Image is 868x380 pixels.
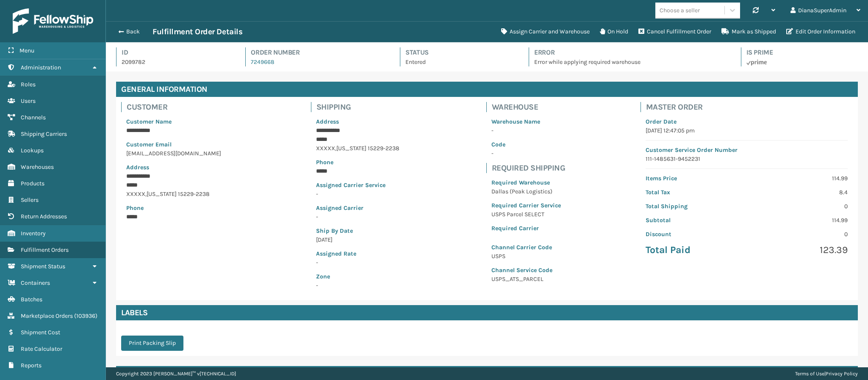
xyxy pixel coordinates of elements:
span: Inventory [21,230,46,237]
p: Items Price [646,174,742,183]
p: Order Date [646,117,848,126]
p: Required Carrier [491,224,561,233]
span: Shipment Status [21,263,65,270]
span: 15229-2238 [368,145,399,152]
p: Channel Carrier Code [491,243,561,252]
p: 0 [752,202,848,211]
button: On Hold [595,23,633,40]
p: - [491,126,561,135]
p: Total Shipping [646,202,742,211]
span: XXXXX [126,190,145,198]
h4: Error [534,47,725,58]
h3: Fulfillment Order Details [153,27,242,37]
p: 2099782 [122,58,230,66]
button: Print Packing Slip [121,336,183,351]
p: USPS Parcel SELECT [491,210,561,219]
p: Phone [126,204,231,212]
span: Lookups [21,147,44,154]
p: Customer Name [126,117,231,126]
span: Rate Calculator [21,345,62,352]
p: Total Tax [646,188,742,197]
span: [US_STATE] [147,190,177,198]
h4: Labels [116,305,858,320]
span: Return Addresses [21,213,67,220]
p: Ship By Date [316,226,407,235]
button: Back [114,28,153,36]
p: Phone [316,158,407,167]
p: Error while applying required warehouse [534,58,725,66]
p: Assigned Rate [316,249,407,258]
button: Mark as Shipped [716,23,781,40]
span: [US_STATE] [336,145,366,152]
div: | [795,367,858,380]
p: Zone [316,272,407,281]
h4: Customer [127,102,236,112]
h4: Shipping [316,102,412,112]
p: 0 [752,230,848,239]
p: Warehouse Name [491,117,561,126]
p: USPS [491,252,561,261]
span: Batches [21,296,42,303]
i: On Hold [600,28,605,34]
p: Channel Service Code [491,266,561,275]
img: logo [13,8,93,34]
button: Edit Order Information [781,23,860,40]
i: Edit [786,28,793,34]
p: - [491,149,561,158]
a: Privacy Policy [826,371,858,377]
div: Choose a seller [660,6,700,15]
span: - [316,272,407,289]
p: - [316,212,407,221]
span: Shipping Carriers [21,130,67,138]
h4: Required Shipping [492,163,566,173]
p: Total Paid [646,244,742,256]
p: Required Warehouse [491,178,561,187]
span: Channels [21,114,46,121]
p: 114.99 [752,216,848,225]
button: Assign Carrier and Warehouse [496,23,595,40]
span: Reports [21,362,42,369]
a: 7249668 [251,58,275,66]
i: Cancel Fulfillment Order [638,28,644,34]
i: Assign Carrier and Warehouse [501,28,507,34]
h4: Order Number [251,47,385,58]
h4: Master Order [646,102,853,112]
p: Assigned Carrier Service [316,181,407,190]
p: Assigned Carrier [316,204,407,212]
p: 8.4 [752,188,848,197]
span: Warehouses [21,163,54,171]
a: Terms of Use [795,371,824,377]
span: , [335,145,336,152]
span: Containers [21,279,50,286]
h4: General Information [116,82,858,97]
p: - [316,190,407,198]
p: Code [491,140,561,149]
button: Cancel Fulfillment Order [633,23,716,40]
p: [DATE] 12:47:05 pm [646,126,848,135]
p: Customer Service Order Number [646,146,848,154]
span: Products [21,180,44,187]
p: Entered [405,58,513,66]
p: 114.99 [752,174,848,183]
p: [EMAIL_ADDRESS][DOMAIN_NAME] [126,149,231,158]
span: Administration [21,64,61,71]
p: Copyright 2023 [PERSON_NAME]™ v [TECHNICAL_ID] [116,367,236,380]
span: Menu [19,47,34,54]
p: Subtotal [646,216,742,225]
p: Dallas (Peak Logistics) [491,187,561,196]
span: Address [126,164,149,171]
span: 15229-2238 [178,190,210,198]
span: Marketplace Orders [21,312,73,319]
span: Shipment Cost [21,329,60,336]
h4: Warehouse [492,102,566,112]
span: Fulfillment Orders [21,246,69,253]
p: [DATE] [316,235,407,244]
p: Customer Email [126,140,231,149]
p: - [316,258,407,267]
p: 111-1485631-9452231 [646,154,848,163]
span: ( 103936 ) [74,312,97,319]
p: 123.39 [752,244,848,256]
p: Discount [646,230,742,239]
span: Address [316,118,339,125]
i: Mark as Shipped [721,28,729,34]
